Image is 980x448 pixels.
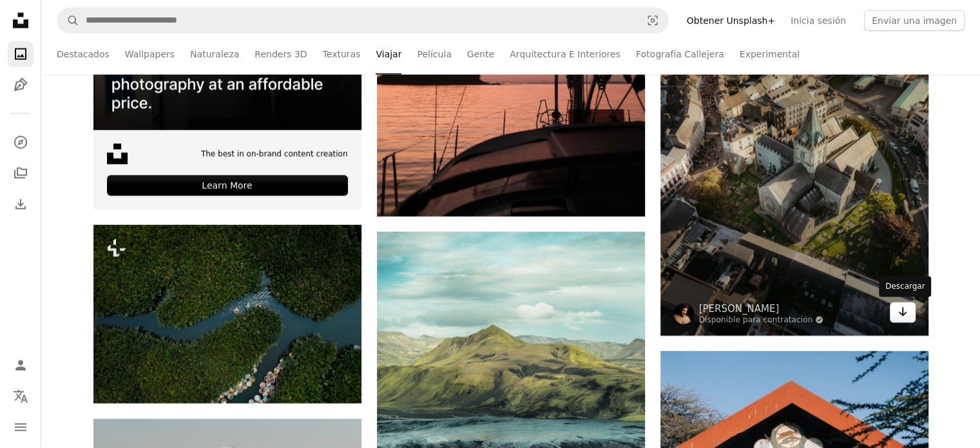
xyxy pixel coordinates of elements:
button: Búsqueda visual [637,8,668,33]
a: Colecciones [8,161,34,186]
a: [PERSON_NAME] [699,302,824,315]
button: Menú [8,414,34,440]
button: Idioma [8,384,34,409]
button: Enviar una imagen [864,10,965,31]
a: Película [417,34,451,75]
a: Vista aérea de una iglesia histórica y edificios de la ciudad. [660,151,928,162]
a: Obtener Unsplash+ [679,10,783,31]
a: Fotos [8,41,34,67]
button: Buscar en Unsplash [57,8,79,33]
a: Arquitectura E Interiores [510,34,620,75]
a: Ilustraciones [8,72,34,98]
a: Wallpapers [125,34,175,75]
a: Fotografía Callejera [636,34,724,75]
img: file-1631678316303-ed18b8b5cb9cimage [107,144,128,164]
a: Inicio — Unsplash [8,8,34,36]
img: Un grupo de barcos flotando en la cima de un río [93,225,361,404]
a: Explorar [8,130,34,155]
div: Descargar [879,277,931,297]
a: Texturas [323,34,361,75]
a: Montañas verdes con vistas al delta del río trenzado [377,405,645,416]
a: Descargar [890,302,916,323]
a: Destacados [57,34,110,75]
div: Learn More [107,175,348,196]
a: Disponible para contratación [699,315,824,326]
form: Encuentra imágenes en todo el sitio [57,8,669,34]
a: Naturaleza [190,34,239,75]
a: Un grupo de barcos flotando en la cima de un río [93,308,361,320]
a: Gente [467,34,494,75]
a: Experimental [740,34,800,75]
a: Iniciar sesión / Registrarse [8,353,34,378]
a: Historial de descargas [8,191,34,217]
a: Inicia sesión [783,10,854,31]
img: Ve al perfil de Jonathan Borba [673,304,694,324]
span: The best in on-brand content creation [201,149,348,160]
a: Renders 3D [255,34,307,75]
